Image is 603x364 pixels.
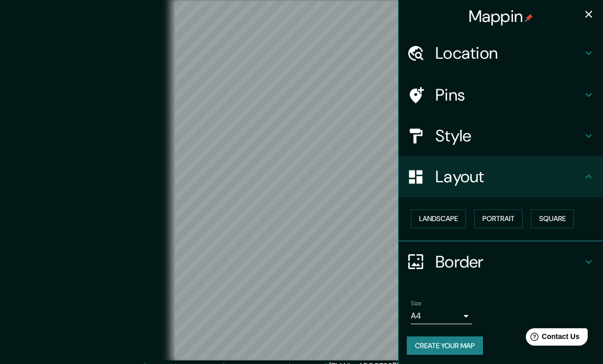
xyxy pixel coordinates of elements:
[531,209,574,228] button: Square
[525,14,533,22] img: pin-icon.png
[435,252,583,272] h4: Border
[469,6,534,27] h4: Mappin
[435,85,583,105] h4: Pins
[411,308,472,324] div: A4
[407,336,483,355] button: Create your map
[435,126,583,146] h4: Style
[399,33,603,74] div: Location
[512,324,592,353] iframe: Help widget launcher
[435,43,583,63] h4: Location
[399,115,603,156] div: Style
[435,166,583,187] h4: Layout
[399,241,603,282] div: Border
[411,299,422,307] label: Size
[399,75,603,115] div: Pins
[474,209,523,228] button: Portrait
[175,1,428,359] canvas: Map
[399,156,603,197] div: Layout
[411,209,466,228] button: Landscape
